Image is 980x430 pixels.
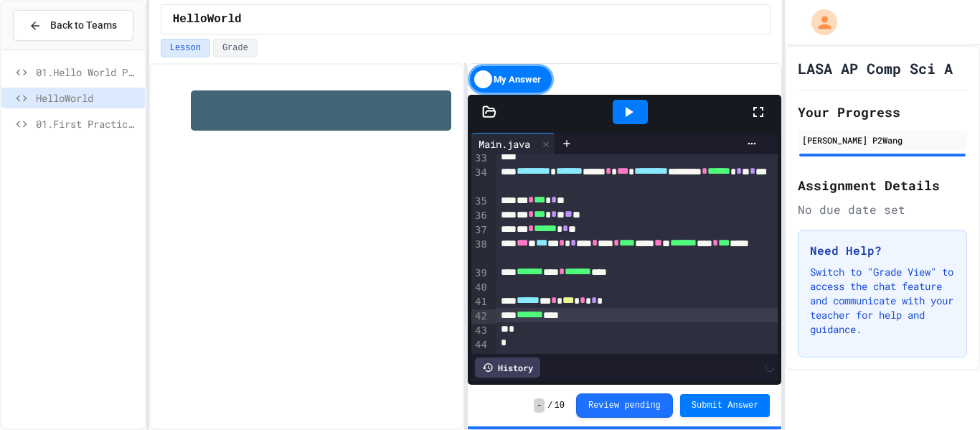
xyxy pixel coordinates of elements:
span: Submit Answer [692,400,759,411]
div: 36 [471,209,489,223]
div: 40 [471,281,489,295]
span: 10 [555,400,565,411]
div: [PERSON_NAME] P2Wang [802,134,963,146]
span: 01.Hello World Plus [36,65,139,80]
div: Main.java [471,136,537,151]
div: 41 [471,295,489,309]
button: Submit Answer [680,394,771,417]
h3: Need Help? [810,242,955,259]
button: Grade [213,39,258,57]
div: 43 [471,324,489,338]
div: No due date set [798,201,967,218]
h2: Assignment Details [798,175,967,195]
span: HelloWorld [173,11,242,28]
button: Lesson [161,39,210,57]
div: 37 [471,223,489,238]
button: Back to Teams [13,10,133,41]
span: 01.First Practice! [36,116,139,131]
span: / [547,400,552,411]
span: HelloWorld [36,90,139,106]
div: 42 [471,309,489,324]
div: My Account [796,6,841,39]
div: 44 [471,338,489,352]
p: Switch to "Grade View" to access the chat feature and communicate with your teacher for help and ... [810,265,955,337]
div: Main.java [471,133,555,154]
div: 35 [471,195,489,209]
span: Back to Teams [50,18,117,33]
h1: LASA AP Comp Sci A [798,58,953,78]
div: 39 [471,266,489,281]
div: 38 [471,238,489,266]
div: History [475,357,540,378]
button: Review pending [576,393,673,418]
div: 45 [471,352,489,366]
div: 34 [471,166,489,195]
h2: Your Progress [798,102,967,122]
div: 33 [471,151,489,166]
span: - [534,398,545,413]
